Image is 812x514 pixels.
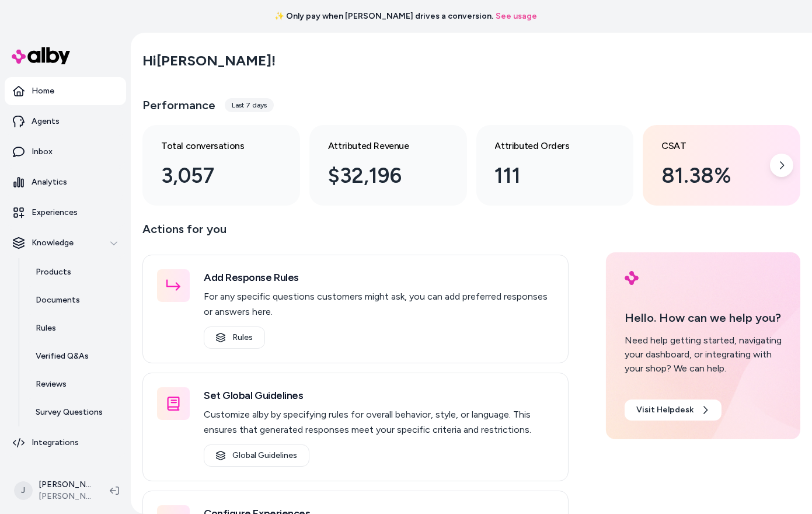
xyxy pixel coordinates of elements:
a: Agents [5,107,126,136]
img: alby Logo [12,47,70,64]
a: Verified Q&As [24,342,126,370]
p: Products [36,266,71,278]
h3: Performance [142,97,215,113]
div: 3,057 [161,160,263,192]
button: Knowledge [5,229,126,257]
h3: Attributed Orders [495,139,597,153]
p: Home [32,85,54,97]
p: Hello. How can we help you? [625,309,782,327]
p: Experiences [32,207,78,218]
span: [PERSON_NAME] Prod [39,491,91,502]
a: Analytics [5,168,126,196]
p: Knowledge [32,237,74,249]
img: alby Logo [625,271,639,285]
h2: Hi [PERSON_NAME] ! [142,52,276,70]
span: J [14,481,33,500]
div: 81.38% [661,160,763,192]
a: See usage [496,11,538,22]
p: Rules [36,322,56,334]
a: Rules [204,327,265,349]
a: Visit Helpdesk [625,400,722,421]
a: Global Guidelines [204,444,309,467]
div: 111 [495,160,597,192]
p: Verified Q&As [36,350,89,362]
h3: Total conversations [161,139,263,153]
span: ✨ Only pay when [PERSON_NAME] drives a conversion. [275,11,494,22]
p: Customize alby by specifying rules for overall behavior, style, or language. This ensures that ge... [204,407,554,437]
p: Documents [36,294,80,306]
a: Products [24,258,126,286]
a: Attributed Revenue $32,196 [309,125,467,206]
p: Analytics [32,176,67,188]
a: Integrations [5,429,126,457]
p: Integrations [32,437,79,449]
div: Last 7 days [225,98,274,112]
h3: Set Global Guidelines [204,387,554,404]
a: Experiences [5,199,126,227]
p: For any specific questions customers might ask, you can add preferred responses or answers here. [204,289,554,319]
div: $32,196 [328,160,430,192]
h3: Add Response Rules [204,269,554,286]
a: Rules [24,314,126,342]
a: Inbox [5,138,126,166]
a: Total conversations 3,057 [142,125,300,206]
a: Reviews [24,370,126,398]
p: Survey Questions [36,407,103,418]
h3: CSAT [661,139,763,153]
p: Agents [32,116,60,127]
p: Inbox [32,146,53,158]
a: Survey Questions [24,398,126,426]
p: [PERSON_NAME] [39,479,91,491]
a: Documents [24,286,126,314]
a: Attributed Orders 111 [476,125,634,206]
a: CSAT 81.38% [643,125,800,206]
button: J[PERSON_NAME][PERSON_NAME] Prod [7,472,100,509]
h3: Attributed Revenue [328,139,430,153]
p: Actions for you [142,220,569,248]
div: Need help getting started, navigating your dashboard, or integrating with your shop? We can help. [625,334,782,376]
a: Home [5,77,126,105]
p: Reviews [36,378,67,390]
